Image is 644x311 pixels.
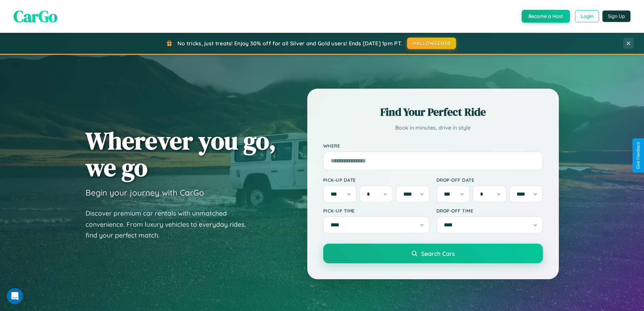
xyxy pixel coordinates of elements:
[421,250,455,257] span: Search Cars
[522,10,570,23] button: Become a Host
[575,10,599,22] button: Login
[323,208,430,214] label: Pick-up Time
[14,5,57,27] span: CarGo
[7,288,23,304] iframe: Intercom live chat
[602,10,630,22] button: Sign Up
[636,142,641,169] div: Give Feedback
[407,38,456,49] button: HALLOWEEN30
[323,177,430,183] label: Pick-up Date
[323,105,543,119] h2: Find Your Perfect Ride
[86,187,204,198] h3: Begin your journey with CarGo
[86,127,276,181] h1: Wherever you go, we go
[323,143,543,149] label: Where
[323,244,543,263] button: Search Cars
[436,208,543,214] label: Drop-off Time
[86,208,255,241] p: Discover premium car rentals with unmatched convenience. From luxury vehicles to everyday rides, ...
[323,123,543,133] p: Book in minutes, drive in style
[177,40,402,47] span: No tricks, just treats! Enjoy 30% off for all Silver and Gold users! Ends [DATE] 1pm PT.
[436,177,543,183] label: Drop-off Date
